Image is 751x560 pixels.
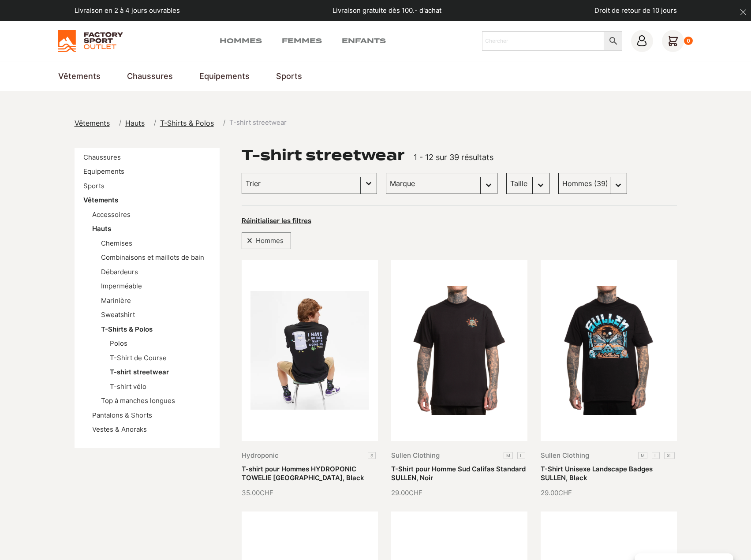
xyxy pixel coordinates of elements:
a: Femmes [282,36,322,46]
span: Vêtements [75,119,110,127]
a: T-shirt pour Hommes HYDROPONIC TOWELIE [GEOGRAPHIC_DATA], Black [242,465,364,482]
a: T-Shirt pour Homme Sud Califas Standard SULLEN, Noir [391,465,526,482]
p: Livraison gratuite dès 100.- d'achat [333,6,441,16]
a: Hauts [125,118,150,128]
img: Factory Sport Outlet [58,30,123,52]
a: Equipements [83,167,124,175]
span: T-shirt streetwear [229,118,287,128]
a: Vêtements [58,70,101,82]
a: T-Shirt de Course [110,354,167,362]
span: Hommes [252,235,287,246]
a: Chaussures [83,153,121,161]
p: Livraison en 2 à 4 jours ouvrables [75,6,180,16]
a: T-Shirt Unisexe Landscape Badges SULLEN, Black [541,465,653,482]
div: Hommes [242,232,291,249]
button: Basculer la liste [361,173,377,194]
p: Droit de retour de 10 jours [594,6,677,16]
a: Marinière [101,296,131,305]
a: Imperméable [101,282,142,290]
a: Equipements [199,70,250,82]
a: Sweatshirt [101,310,135,319]
nav: breadcrumbs [75,118,287,128]
a: Sports [83,182,105,190]
a: Hauts [92,224,111,233]
a: Chaussures [127,70,173,82]
span: 1 - 12 sur 39 résultats [414,153,493,162]
h1: T-shirt streetwear [242,148,405,162]
a: Top à manches longues [101,396,175,405]
button: Réinitialiser les filtres [242,217,311,225]
a: Débardeurs [101,268,138,276]
a: Accessoires [92,210,131,219]
a: Chemises [101,239,132,247]
span: Hauts [125,119,145,127]
a: Sports [276,70,302,82]
a: T-shirt streetwear [110,368,169,376]
a: Vêtements [75,118,115,128]
span: T-Shirts & Polos [160,119,214,127]
a: Enfants [342,36,386,46]
a: T-Shirts & Polos [101,325,153,333]
a: Pantalons & Shorts [92,411,152,419]
a: T-shirt vélo [110,382,146,391]
a: T-Shirts & Polos [160,118,219,128]
a: Hommes [220,36,262,46]
button: dismiss [736,4,751,20]
a: Polos [110,339,127,347]
a: Combinaisons et maillots de bain [101,253,204,261]
div: 0 [684,37,693,45]
a: Vêtements [83,196,118,204]
a: Vestes & Anoraks [92,425,147,433]
input: Trier [246,178,357,189]
input: Chercher [482,31,604,51]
